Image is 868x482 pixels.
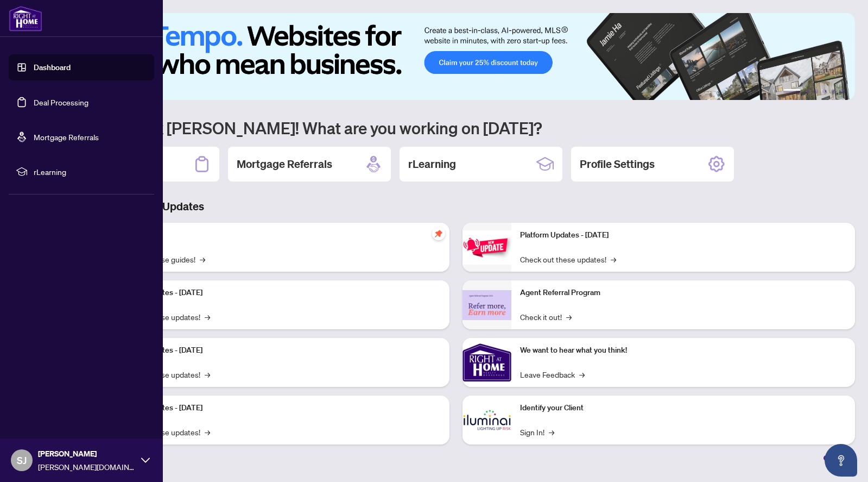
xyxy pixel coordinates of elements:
[805,89,809,93] button: 2
[17,453,27,468] span: SJ
[822,89,827,93] button: 4
[205,311,210,323] span: →
[432,227,445,240] span: pushpin
[114,402,441,414] p: Platform Updates - [DATE]
[34,166,147,178] span: rLearning
[462,290,511,320] img: Agent Referral Program
[34,97,88,107] a: Deal Processing
[549,426,554,438] span: →
[814,89,818,93] button: 3
[825,444,857,477] button: Open asap
[237,157,332,172] h2: Mortgage Referrals
[520,287,847,299] p: Agent Referral Program
[114,229,441,241] p: Self-Help
[200,253,205,265] span: →
[38,461,136,473] span: [PERSON_NAME][DOMAIN_NAME][EMAIL_ADDRESS][DOMAIN_NAME]
[520,311,572,323] a: Check it out!→
[579,368,585,380] span: →
[56,199,855,214] h3: Brokerage & Industry Updates
[408,157,456,172] h2: rLearning
[34,132,99,142] a: Mortgage Referrals
[114,345,441,356] p: Platform Updates - [DATE]
[611,253,616,265] span: →
[34,62,71,72] a: Dashboard
[56,13,855,100] img: Slide 0
[114,287,441,299] p: Platform Updates - [DATE]
[205,368,210,380] span: →
[462,230,511,265] img: Platform Updates - June 23, 2025
[520,426,554,438] a: Sign In!→
[783,89,801,93] button: 1
[520,253,616,265] a: Check out these updates!→
[205,426,210,438] span: →
[840,89,844,93] button: 6
[520,402,847,414] p: Identify your Client
[462,396,511,445] img: Identify your Client
[520,229,847,241] p: Platform Updates - [DATE]
[566,311,572,323] span: →
[831,89,835,93] button: 5
[56,117,855,138] h1: Welcome back [PERSON_NAME]! What are you working on [DATE]?
[580,157,655,172] h2: Profile Settings
[9,5,42,32] img: logo
[520,368,585,380] a: Leave Feedback→
[38,448,136,460] span: [PERSON_NAME]
[520,345,847,356] p: We want to hear what you think!
[462,338,511,387] img: We want to hear what you think!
